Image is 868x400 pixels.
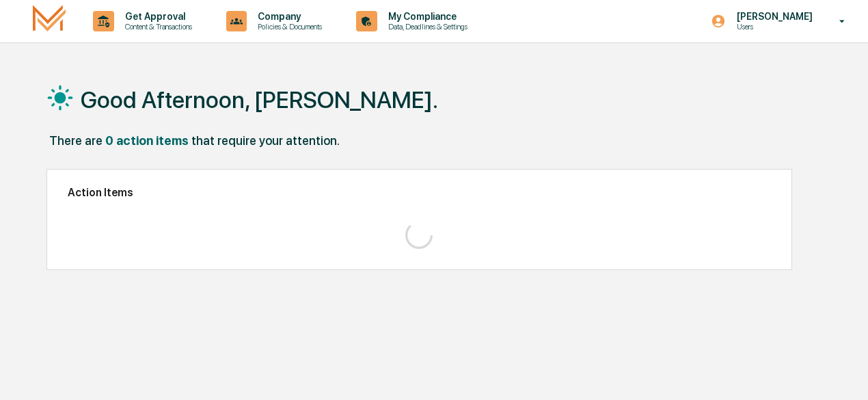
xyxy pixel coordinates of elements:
[114,22,199,31] p: Content & Transactions
[114,11,199,22] p: Get Approval
[49,133,103,148] div: There are
[726,11,819,22] p: [PERSON_NAME]
[33,5,66,37] img: logo
[191,133,340,148] div: that require your attention.
[68,186,771,199] h2: Action Items
[81,86,438,114] h1: Good Afternoon, [PERSON_NAME].
[726,22,819,31] p: Users
[247,11,329,22] p: Company
[377,22,474,31] p: Data, Deadlines & Settings
[377,11,474,22] p: My Compliance
[247,22,329,31] p: Policies & Documents
[105,133,189,148] div: 0 action items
